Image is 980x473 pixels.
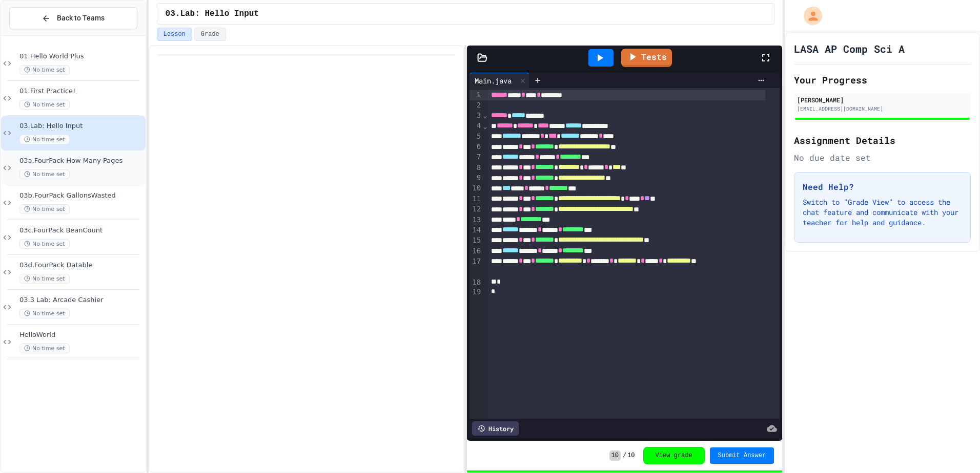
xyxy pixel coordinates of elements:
[793,4,825,28] div: My Account
[19,100,70,110] span: No time set
[19,169,70,179] span: No time set
[469,246,482,256] div: 16
[643,447,705,464] button: View grade
[803,181,962,193] h3: Need Help?
[469,111,482,121] div: 3
[19,157,144,165] span: 03a.FourPack How Many Pages
[469,204,482,214] div: 12
[797,95,968,104] div: [PERSON_NAME]
[469,277,482,288] div: 18
[166,8,259,20] span: 03.Lab: Hello Input
[469,287,482,297] div: 19
[19,135,70,144] span: No time set
[19,296,144,305] span: 03.3 Lab: Arcade Cashier
[19,261,144,270] span: 03d.FourPack Datable
[482,111,487,119] span: Fold line
[469,100,482,111] div: 2
[469,90,482,100] div: 1
[19,65,70,75] span: No time set
[19,274,70,284] span: No time set
[469,142,482,152] div: 6
[794,73,971,87] h2: Your Progress
[794,41,905,56] h1: LASA AP Comp Sci A
[469,215,482,225] div: 13
[19,331,144,339] span: HelloWorld
[19,204,70,214] span: No time set
[472,421,519,436] div: History
[794,133,971,147] h2: Assignment Details
[19,191,144,200] span: 03b.FourPack GallonsWasted
[469,225,482,235] div: 14
[623,451,626,460] span: /
[469,73,529,88] div: Main.java
[469,194,482,204] div: 11
[621,49,672,67] a: Tests
[469,121,482,131] div: 4
[19,309,70,318] span: No time set
[469,256,482,277] div: 17
[803,197,962,228] p: Switch to "Grade View" to access the chat feature and communicate with your teacher for help and ...
[469,173,482,183] div: 9
[194,28,226,41] button: Grade
[157,28,192,41] button: Lesson
[19,239,70,249] span: No time set
[469,183,482,193] div: 10
[9,7,137,29] button: Back to Teams
[19,122,144,131] span: 03.Lab: Hello Input
[797,105,968,113] div: [EMAIL_ADDRESS][DOMAIN_NAME]
[794,152,971,164] div: No due date set
[718,451,766,460] span: Submit Answer
[19,52,144,61] span: 01.Hello World Plus
[482,122,487,130] span: Fold line
[469,132,482,142] div: 5
[469,75,517,86] div: Main.java
[609,450,621,461] span: 10
[19,87,144,96] span: 01.First Practice!
[19,226,144,235] span: 03c.FourPack BeanCount
[627,451,635,460] span: 10
[469,152,482,162] div: 7
[57,13,105,24] span: Back to Teams
[19,343,70,353] span: No time set
[710,447,774,464] button: Submit Answer
[469,235,482,246] div: 15
[469,163,482,173] div: 8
